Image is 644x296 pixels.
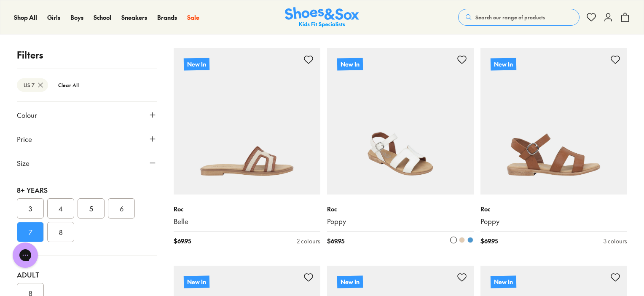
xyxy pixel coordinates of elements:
[458,9,580,26] button: Search our range of products
[70,13,83,21] span: Boys
[285,7,359,28] a: Shoes & Sox
[157,13,177,22] a: Brands
[184,275,209,288] p: New In
[475,13,545,21] span: Search our range of products
[327,217,474,226] a: Poppy
[184,58,209,70] p: New In
[174,237,191,245] span: $ 69.95
[94,13,111,22] a: School
[47,13,60,22] a: Girls
[17,269,157,280] div: Adult
[78,198,105,219] button: 5
[327,205,474,213] p: Roc
[480,217,627,226] a: Poppy
[94,13,111,21] span: School
[47,198,74,219] button: 4
[604,237,627,245] div: 3 colours
[17,158,30,168] span: Size
[70,13,83,22] a: Boys
[17,127,157,151] button: Price
[17,151,157,175] button: Size
[17,134,32,144] span: Price
[480,205,627,213] p: Roc
[187,13,199,22] a: Sale
[480,48,627,195] a: New In
[47,222,74,242] button: 8
[490,275,517,289] p: New In
[14,13,37,21] span: Shop All
[17,198,44,219] button: 3
[8,240,42,271] iframe: Gorgias live chat messenger
[327,237,344,245] span: $ 69.95
[47,13,60,21] span: Girls
[14,13,37,22] a: Shop All
[491,58,516,70] p: New In
[285,7,359,28] img: SNS_Logo_Responsive.svg
[157,13,177,21] span: Brands
[121,13,147,21] span: Sneakers
[174,217,320,226] a: Belle
[17,110,37,120] span: Colour
[297,237,320,245] div: 2 colours
[337,57,364,72] p: New In
[17,48,157,62] p: Filters
[327,48,474,195] a: New In
[17,185,157,195] div: 8+ Years
[17,78,48,92] btn: US 7
[337,275,363,288] p: New In
[121,13,147,22] a: Sneakers
[17,103,157,127] button: Colour
[480,237,498,245] span: $ 69.95
[187,13,199,21] span: Sale
[174,205,320,213] p: Roc
[108,198,135,219] button: 6
[51,77,86,93] btn: Clear All
[17,222,44,242] button: 7
[174,48,320,195] a: New In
